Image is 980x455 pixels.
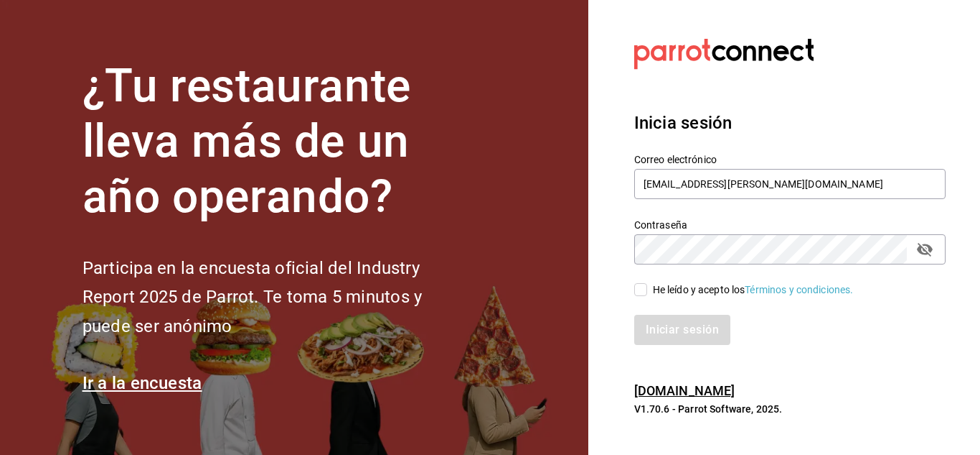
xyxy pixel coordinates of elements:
h1: ¿Tu restaurante lleva más de un año operando? [83,59,470,224]
div: He leído y acepto los [653,282,854,298]
a: Ir a la encuesta [83,373,202,393]
label: Contraseña [634,220,946,230]
h2: Participa en la encuesta oficial del Industry Report 2025 de Parrot. Te toma 5 minutos y puede se... [83,254,470,341]
input: Ingresa tu correo electrónico [634,169,946,199]
h3: Inicia sesión [634,110,946,136]
button: passwordField [913,237,937,262]
a: [DOMAIN_NAME] [634,383,735,398]
a: Términos y condiciones. [745,284,853,295]
label: Correo electrónico [634,155,946,165]
p: V1.70.6 - Parrot Software, 2025. [634,402,946,416]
